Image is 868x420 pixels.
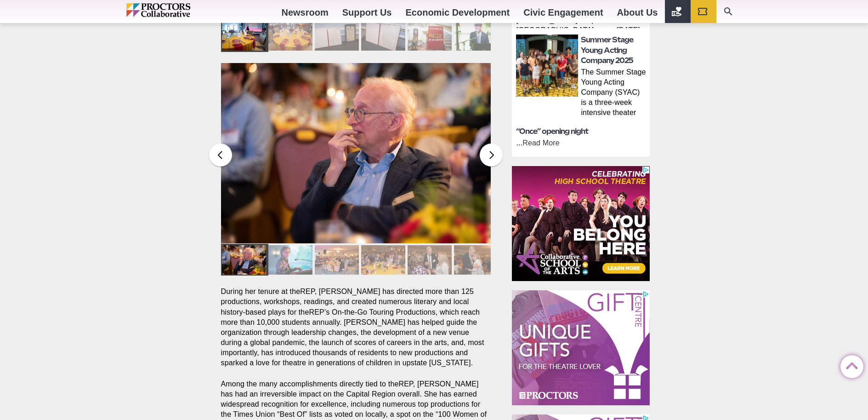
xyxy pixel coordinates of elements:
[516,138,647,148] p: ...
[126,3,230,17] img: Proctors logo
[581,67,647,120] p: The Summer Stage Young Acting Company (SYAC) is a three‑week intensive theater program held at [G...
[512,290,650,405] iframe: Advertisement
[840,356,859,374] a: Back to Top
[581,35,633,65] a: Summer Stage Young Acting Company 2025
[516,35,578,97] img: thumbnail: Summer Stage Young Acting Company 2025
[221,287,491,368] p: During her tenure at theREP, [PERSON_NAME] has directed more than 125 productions, workshops, rea...
[209,144,232,167] button: Previous slide
[512,166,650,281] iframe: Advertisement
[480,144,503,167] button: Next slide
[516,127,588,136] a: “Once” opening night
[522,139,560,147] a: Read More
